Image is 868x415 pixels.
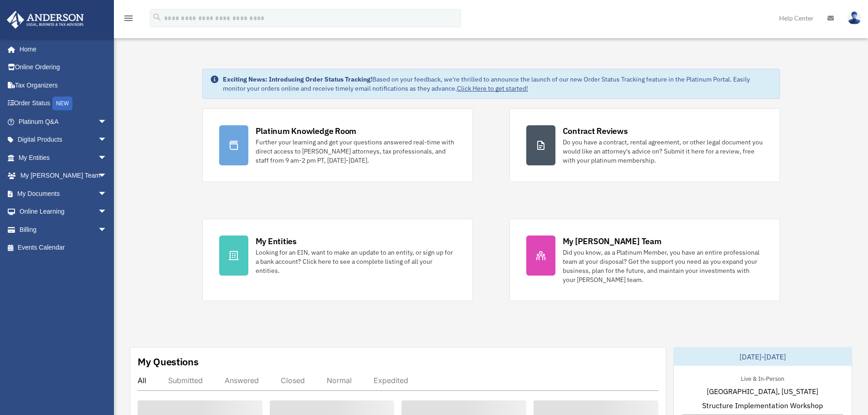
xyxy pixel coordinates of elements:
span: Structure Implementation Workshop [702,400,823,411]
div: Live & In-Person [734,373,791,383]
a: My Documentsarrow_drop_down [6,184,121,203]
div: NEW [52,97,72,110]
span: arrow_drop_down [98,131,116,149]
a: menu [123,16,134,24]
div: Did you know, as a Platinum Member, you have an entire professional team at your disposal? Get th... [563,248,763,284]
a: My [PERSON_NAME] Teamarrow_drop_down [6,167,121,185]
a: Online Learningarrow_drop_down [6,203,121,221]
a: Tax Organizers [6,76,121,94]
a: Online Ordering [6,58,121,77]
div: Do you have a contract, rental agreement, or other legal document you would like an attorney's ad... [563,138,763,165]
div: Submitted [168,376,203,385]
div: Based on your feedback, we're thrilled to announce the launch of our new Order Status Tracking fe... [223,75,772,93]
div: Closed [281,376,305,385]
a: Home [6,40,116,58]
a: Events Calendar [6,239,121,257]
div: Answered [225,376,259,385]
a: Click Here to get started! [457,84,528,92]
a: My Entitiesarrow_drop_down [6,149,121,167]
span: arrow_drop_down [98,113,116,131]
span: arrow_drop_down [98,220,116,239]
i: menu [123,13,134,24]
div: My Questions [138,355,199,369]
a: Platinum Q&Aarrow_drop_down [6,113,121,131]
a: Contract Reviews Do you have a contract, rental agreement, or other legal document you would like... [509,108,780,182]
a: Billingarrow_drop_down [6,220,121,239]
div: [DATE]-[DATE] [674,348,852,366]
img: User Pic [847,11,861,25]
div: All [138,376,146,385]
a: Platinum Knowledge Room Further your learning and get your questions answered real-time with dire... [202,108,473,182]
a: Order StatusNEW [6,94,121,113]
div: Normal [327,376,352,385]
a: Digital Productsarrow_drop_down [6,131,121,149]
div: My Entities [256,236,297,247]
span: [GEOGRAPHIC_DATA], [US_STATE] [707,386,818,397]
span: arrow_drop_down [98,167,116,185]
span: arrow_drop_down [98,184,116,203]
img: Anderson Advisors Platinum Portal [4,11,87,29]
a: My Entities Looking for an EIN, want to make an update to an entity, or sign up for a bank accoun... [202,219,473,301]
div: Further your learning and get your questions answered real-time with direct access to [PERSON_NAM... [256,138,456,165]
div: Expedited [374,376,408,385]
i: search [152,12,162,22]
div: Contract Reviews [563,125,628,137]
div: Platinum Knowledge Room [256,125,357,137]
div: Looking for an EIN, want to make an update to an entity, or sign up for a bank account? Click her... [256,248,456,275]
span: arrow_drop_down [98,203,116,221]
strong: Exciting News: Introducing Order Status Tracking! [223,75,372,83]
span: arrow_drop_down [98,149,116,167]
a: My [PERSON_NAME] Team Did you know, as a Platinum Member, you have an entire professional team at... [509,219,780,301]
div: My [PERSON_NAME] Team [563,236,662,247]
